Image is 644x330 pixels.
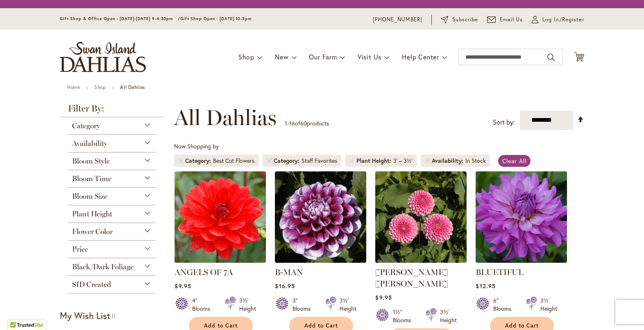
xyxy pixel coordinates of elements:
span: Email Us [500,16,523,24]
span: 1 [285,119,287,127]
span: Log In/Register [542,16,584,24]
img: Bluetiful [476,171,567,263]
a: [PERSON_NAME] [PERSON_NAME] [375,267,448,289]
span: Gift Shop Open - [DATE] 10-3pm [180,16,252,21]
a: Shop [94,84,106,90]
a: BETTY ANNE [375,257,467,264]
a: ANGELS OF 7A [175,257,266,264]
div: 3½' Height [340,296,356,313]
span: Category [72,121,100,130]
span: Subscribe [452,16,478,24]
img: BETTY ANNE [375,171,467,263]
a: B-MAN [275,267,303,277]
a: Email Us [487,16,523,24]
div: 3½' Height [540,296,557,313]
div: Staff Favorites [302,157,337,165]
div: 3" Blooms [293,296,315,313]
div: In Stock [465,157,486,165]
a: store logo [60,42,146,72]
span: $9.95 [375,294,392,301]
span: Bloom Size [72,192,107,201]
div: 3½' Height [239,296,256,313]
span: Bloom Time [72,174,111,183]
a: [PHONE_NUMBER] [373,16,422,24]
span: Plant Height [72,209,112,218]
span: $12.95 [476,282,495,290]
span: Help Center [402,52,439,61]
span: SID Created [72,280,111,289]
span: Our Farm [309,52,337,61]
a: Remove Availability In Stock [425,158,430,163]
span: All Dahlias [174,105,277,130]
span: Availability [72,139,107,148]
span: Clear All [502,157,526,165]
span: Category [274,157,302,165]
a: Home [67,84,80,90]
a: BLUETIFUL [476,267,524,277]
span: Black/Dark Foliage [72,262,134,271]
span: Price [72,245,88,254]
a: Bluetiful [476,257,567,264]
img: B-MAN [275,171,366,263]
span: Add to Cart [505,322,539,329]
div: 6" Blooms [493,296,516,313]
span: Visit Us [358,52,381,61]
span: $16.95 [275,282,295,290]
a: ANGELS OF 7A [175,267,233,277]
label: Sort by: [493,115,515,130]
a: Subscribe [441,16,478,24]
div: 1½" Blooms [393,308,416,324]
span: Plant Height [356,157,393,165]
span: Availability [432,157,465,165]
span: Add to Cart [304,322,338,329]
span: Shop [238,52,254,61]
span: Gift Shop & Office Open - [DATE]-[DATE] 9-4:30pm / [60,16,180,21]
a: B-MAN [275,257,366,264]
strong: Filter By: [60,104,164,117]
span: Now Shopping by [174,142,219,150]
img: ANGELS OF 7A [175,171,266,263]
span: New [275,52,288,61]
span: Add to Cart [204,322,238,329]
div: 3½' Height [440,308,457,324]
div: Best Cut Flowers [213,157,254,165]
a: Log In/Register [532,16,584,24]
strong: My Wish List [60,310,110,321]
span: 60 [300,119,307,127]
p: - of products [285,117,329,130]
button: Search [547,51,555,64]
a: Remove Plant Height 3' – 3½' [349,158,354,163]
a: Remove Category Staff Favorites [267,158,272,163]
span: Flower Color [72,227,113,236]
span: Category [185,157,213,165]
a: Remove Category Best Cut Flowers [178,158,183,163]
span: $9.95 [175,282,191,290]
span: Bloom Style [72,157,110,166]
strong: All Dahlias [120,84,145,90]
a: Clear All [498,155,531,167]
div: 3' – 3½' [393,157,413,165]
span: 16 [289,119,295,127]
div: 4" Blooms [192,296,215,313]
